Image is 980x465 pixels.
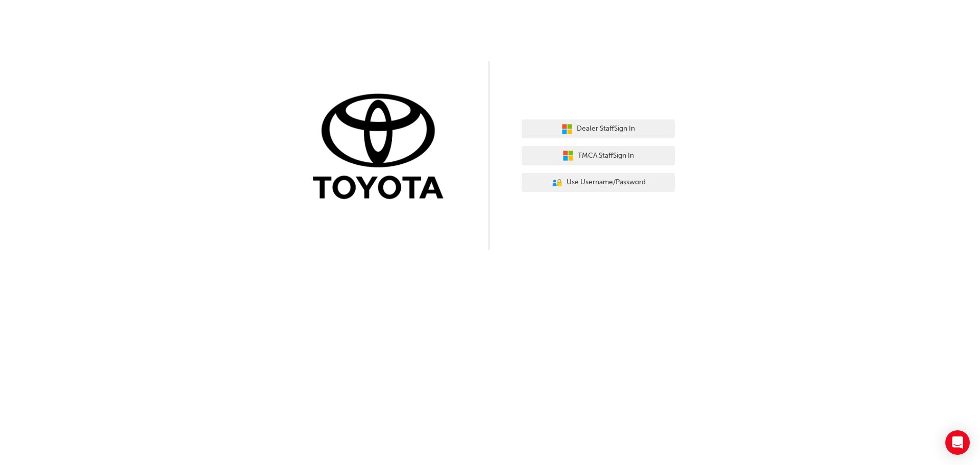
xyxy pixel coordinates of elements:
img: Trak [305,91,458,204]
button: TMCA StaffSign In [522,146,675,165]
button: Dealer StaffSign In [522,119,675,139]
span: Dealer Staff Sign In [577,123,635,135]
button: Use Username/Password [522,173,675,192]
span: TMCA Staff Sign In [578,150,634,162]
div: Open Intercom Messenger [945,430,970,455]
span: Use Username/Password [567,177,646,188]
